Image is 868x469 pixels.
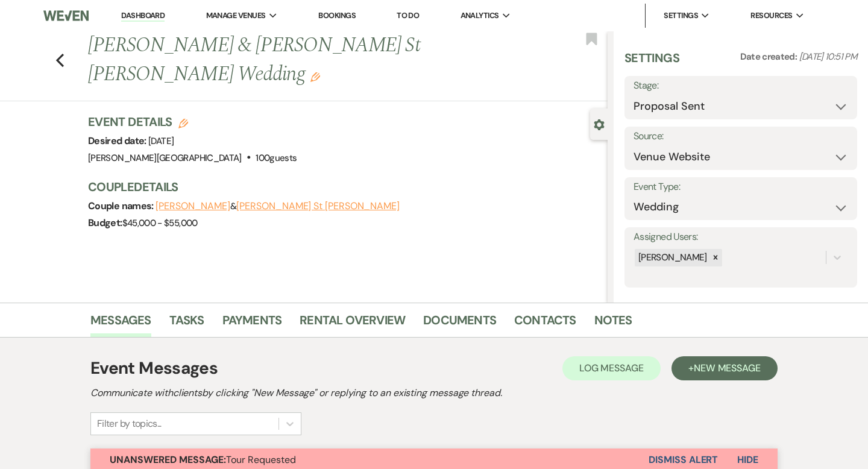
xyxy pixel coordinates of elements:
h1: [PERSON_NAME] & [PERSON_NAME] St [PERSON_NAME] Wedding [88,31,499,89]
img: Weven Logo [43,3,89,28]
div: [PERSON_NAME] [635,249,709,266]
span: Tour Requested [110,453,296,466]
span: $45,000 - $55,000 [122,217,198,229]
a: Payments [222,310,282,337]
span: Date created: [740,51,799,63]
span: Budget: [88,216,122,229]
button: +New Message [671,356,778,380]
span: Log Message [579,362,644,374]
button: [PERSON_NAME] [156,201,230,211]
span: 100 guests [256,152,297,164]
h1: Event Messages [90,356,218,381]
span: New Message [694,362,761,374]
a: Dashboard [121,10,165,22]
a: Notes [594,310,632,337]
h3: Event Details [88,113,297,130]
a: Bookings [318,10,356,20]
a: Tasks [169,310,204,337]
span: & [156,200,400,212]
a: Rental Overview [300,310,405,337]
span: Desired date: [88,134,148,147]
h3: Couple Details [88,178,596,195]
label: Stage: [634,77,848,95]
span: Settings [664,10,698,22]
span: Resources [750,10,792,22]
button: [PERSON_NAME] St [PERSON_NAME] [236,201,400,211]
label: Assigned Users: [634,228,848,246]
label: Event Type: [634,178,848,196]
a: Messages [90,310,151,337]
span: [DATE] 10:51 PM [799,51,857,63]
button: Log Message [562,356,661,380]
button: Edit [310,71,320,82]
a: Contacts [514,310,576,337]
span: Manage Venues [206,10,266,22]
h3: Settings [624,49,679,76]
span: Analytics [461,10,499,22]
span: Couple names: [88,200,156,212]
span: [PERSON_NAME][GEOGRAPHIC_DATA] [88,152,242,164]
h2: Communicate with clients by clicking "New Message" or replying to an existing message thread. [90,386,778,400]
span: Hide [737,453,758,466]
a: Documents [423,310,496,337]
div: Filter by topics... [97,417,162,431]
span: [DATE] [148,135,174,147]
a: To Do [397,10,419,20]
strong: Unanswered Message: [110,453,226,466]
button: Close lead details [594,118,605,130]
label: Source: [634,128,848,145]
